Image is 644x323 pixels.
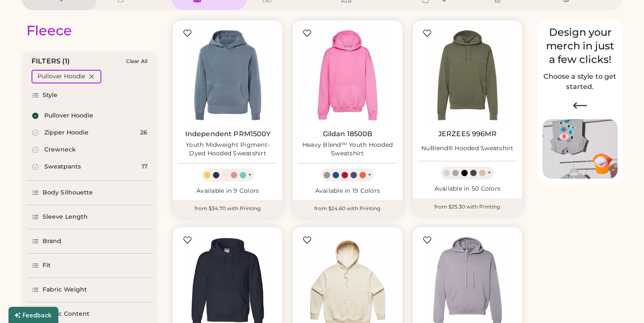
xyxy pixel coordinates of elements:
div: 17 [142,163,147,171]
button: Resources [129,8,175,25]
img: Image of Lisa Congdon Eye Print on T-Shirt and Hat [543,204,618,264]
div: Pullover Hoodie [44,111,93,120]
div: Accessories [578,79,606,87]
div: Zipper Hoodie [44,129,89,137]
div: + [368,170,371,180]
div: F I L T E R S ( 0 ) [32,141,70,151]
div: Available in 50 Colors [418,185,517,193]
div: S t y l e [43,162,55,171]
div: Sleeve Length [43,213,88,221]
iframe: Front Chat [604,285,640,321]
div: Zipper Hoodie [44,200,79,208]
div: Headwear [279,79,303,87]
div: Fabric Content [43,310,89,318]
div: Design your merch in just a few clicks ! [543,110,618,151]
h2: C h o o s e a s t y l e t o g e t s t a r t e d . [543,156,618,177]
div: Available in 9 Colors [178,187,277,195]
a: JERZEES 996MR [438,130,497,138]
img: Accessories Icon [564,78,574,88]
div: from $34.70 with Printing [173,200,282,217]
div: Body Silhouette [43,189,93,197]
div: Sweatpants [44,234,72,242]
span: S e a r c h [486,13,503,19]
div: + [487,168,491,177]
div: Available in 19 Colors [298,187,397,195]
div: Youth Midweight Pigment-Dyed Hooded Sweatshirt [178,141,277,158]
div: FILTERS (1) [32,56,70,66]
button: Shop [180,8,224,25]
div: L o g i n [572,12,589,20]
img: Fleece Icon [195,78,205,88]
img: Bags Icon [422,78,432,88]
div: Fabric Weight [43,286,87,294]
img: JERZEES 996MR NuBlend® Hooded Sweatshirt [418,26,517,125]
div: Style [43,91,58,100]
div: [DOMAIN_NAME] [40,11,105,21]
div: Fleece [208,79,224,87]
img: Woven Icon [495,78,505,88]
div: Pullover Hoodie [44,183,83,191]
div: Brand [43,237,62,246]
a: Gildan 18500B [323,130,373,138]
div: Pullover Hoodie [37,72,85,81]
img: Gildan 18500B Heavy Blend™ Youth Hooded Sweatshirt [298,26,397,125]
div: Bags [436,79,448,87]
img: Image of Lisa Congdon Eye Print on T-Shirt and Hat [543,119,618,179]
div: 26 [140,129,147,137]
div: Fleece [26,22,72,39]
span: S h o p [190,13,202,19]
div: from $25.30 with Printing [413,198,522,215]
div: Jackets [358,79,375,87]
h2: Choose a style to get started. [543,71,618,92]
img: Independent Trading Co. PRM1500Y Youth Midweight Pigment-Dyed Hooded Sweatshirt [178,26,277,125]
div: Crewneck [44,146,76,154]
div: Fleece [26,107,62,124]
img: Rendered Logo - Screens [21,9,36,23]
div: Fit [43,261,51,270]
a: Independent PRM1500Y [185,130,270,138]
div: Heavy Blend™ Youth Hooded Sweatshirt [298,141,397,158]
div: Sweatpants [44,163,81,171]
div: B r a n d [43,308,57,317]
div: Clear All [126,58,147,64]
div: NuBlend® Hooded Sweatshirt [421,144,514,153]
div: All Styles [47,79,71,87]
div: from $24.60 with Printing [293,200,402,217]
div: Crewneck [44,217,69,225]
img: Headwear Icon [265,78,276,88]
img: T-Shirts Icon [118,78,128,88]
img: Jackets Icon [344,78,354,88]
div: B o d y S i l h o u e t t e [43,260,82,268]
div: T - Shirts [131,79,150,87]
div: S o r t B y P r i c e [498,48,531,57]
div: | S i g n u p [589,12,612,20]
div: + [248,170,252,180]
button: Retrieve an order [518,8,535,25]
div: Design your merch in just a few clicks! [543,26,618,66]
button: Search [465,8,513,25]
div: Woven [509,79,525,87]
div: S l e e v e L e n g t h [43,284,78,292]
